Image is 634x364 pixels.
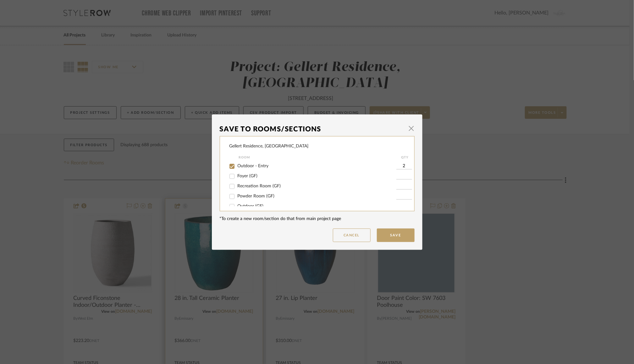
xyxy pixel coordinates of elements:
[229,143,309,150] div: Gellert Residence, [GEOGRAPHIC_DATA]
[239,154,396,161] div: Room
[405,122,418,135] button: Close
[396,154,414,161] div: QTY
[220,122,415,136] dialog-header: Save To Rooms/Sections
[238,174,258,178] span: Foyer (GF)
[238,194,275,198] span: Powder Room (GF)
[238,164,269,168] span: Outdoor - Entry
[333,229,371,242] button: Cancel
[220,122,405,136] div: Save To Rooms/Sections
[238,204,264,208] span: Outdoor (GF)
[377,229,415,242] button: Save
[220,216,415,222] div: *To create a new room/section do that from main project page
[238,184,281,188] span: Recreation Room (GF)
